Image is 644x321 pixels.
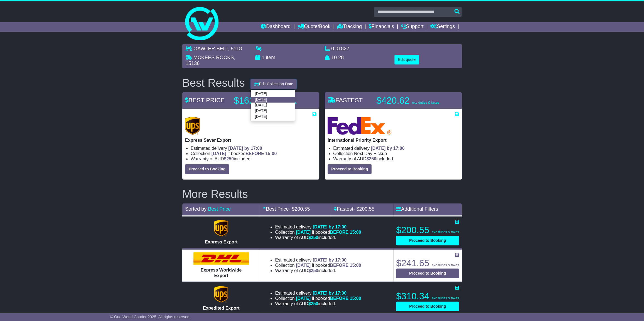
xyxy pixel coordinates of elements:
[330,263,348,268] span: BEFORE
[396,258,459,269] p: $241.65
[201,268,242,278] span: Express Worldwide Export
[193,46,228,51] span: GAWLER BELT
[396,206,438,212] a: Additional Filters
[186,55,235,66] span: , 15136
[185,206,207,212] span: Sorted by
[328,97,363,104] span: FASTEST
[214,286,228,303] img: UPS (new): Expedited Export
[333,151,459,156] li: Collection
[275,268,361,273] li: Warranty of AUD included.
[308,268,318,273] span: $
[208,206,231,212] a: Best Price
[203,306,240,310] span: Expedited Export
[226,156,234,161] span: 250
[262,55,264,60] span: 1
[193,252,249,265] img: DHL: Express Worldwide Export
[275,257,361,263] li: Estimated delivery
[376,95,446,106] p: $420.62
[371,146,405,151] span: [DATE] by 17:00
[432,296,459,300] span: exc duties & taxes
[308,235,318,240] span: $
[251,114,295,119] a: [DATE]
[185,97,225,104] span: BEST PRICE
[212,151,277,156] span: if booked
[296,263,361,268] span: if booked
[289,206,310,212] span: - $
[275,301,361,306] li: Warranty of AUD included.
[412,101,439,104] span: exc duties & taxes
[251,108,295,114] a: [DATE]
[350,296,361,301] span: 15:00
[298,22,330,32] a: Quote/Book
[224,156,234,161] span: $
[396,302,459,311] button: Proceed to Booking
[401,22,424,32] a: Support
[334,206,374,212] a: Fastest- $200.55
[263,206,310,212] a: Best Price- $200.55
[205,240,237,244] span: Express Export
[333,146,459,151] li: Estimated delivery
[234,95,303,106] p: $162.44
[366,156,376,161] span: $
[261,22,291,32] a: Dashboard
[266,55,275,60] span: item
[328,138,459,143] p: International Priority Export
[330,296,348,301] span: BEFORE
[396,268,459,278] button: Proceed to Booking
[432,230,459,234] span: exc duties & taxes
[331,55,344,60] span: 10.28
[265,151,277,156] span: 15:00
[359,206,374,212] span: 200.55
[350,230,361,235] span: 15:00
[275,263,361,268] li: Collection
[432,263,459,267] span: exc duties & taxes
[313,225,346,229] span: [DATE] by 17:00
[296,296,311,301] span: [DATE]
[328,164,372,174] button: Proceed to Booking
[182,188,462,200] h2: More Results
[296,263,311,268] span: [DATE]
[313,258,346,262] span: [DATE] by 17:00
[296,230,311,235] span: [DATE]
[193,55,234,60] span: MCKEES ROCKS
[251,103,295,108] a: [DATE]
[191,151,316,156] li: Collection
[337,22,362,32] a: Tracking
[430,22,455,32] a: Settings
[350,263,361,268] span: 15:00
[294,206,310,212] span: 200.55
[214,220,228,237] img: UPS (new): Express Export
[251,97,295,102] a: [DATE]
[191,146,316,151] li: Estimated delivery
[228,146,262,151] span: [DATE] by 17:00
[296,230,361,235] span: if booked
[396,291,459,302] p: $310.34
[275,290,361,296] li: Estimated delivery
[250,79,297,89] button: Edit Collection Date
[185,117,200,135] img: UPS (new): Express Saver Export
[311,235,318,240] span: 250
[394,55,419,64] button: Edit quote
[333,156,459,161] li: Warranty of AUD included.
[110,315,191,319] span: © One World Courier 2025. All rights reserved.
[251,91,295,97] a: [DATE]
[275,296,361,301] li: Collection
[396,225,459,236] p: $200.55
[212,151,226,156] span: [DATE]
[308,301,318,306] span: $
[275,224,361,230] li: Estimated delivery
[311,268,318,273] span: 250
[331,46,349,51] span: 0.01827
[228,46,242,51] span: , 5118
[180,77,248,89] div: Best Results
[275,235,361,240] li: Warranty of AUD included.
[369,22,394,32] a: Financials
[369,156,376,161] span: 250
[330,230,348,235] span: BEFORE
[311,301,318,306] span: 250
[275,230,361,235] li: Collection
[354,151,387,156] span: Next Day Pickup
[396,236,459,245] button: Proceed to Booking
[313,291,346,295] span: [DATE] by 17:00
[328,117,391,135] img: FedEx Express: International Priority Export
